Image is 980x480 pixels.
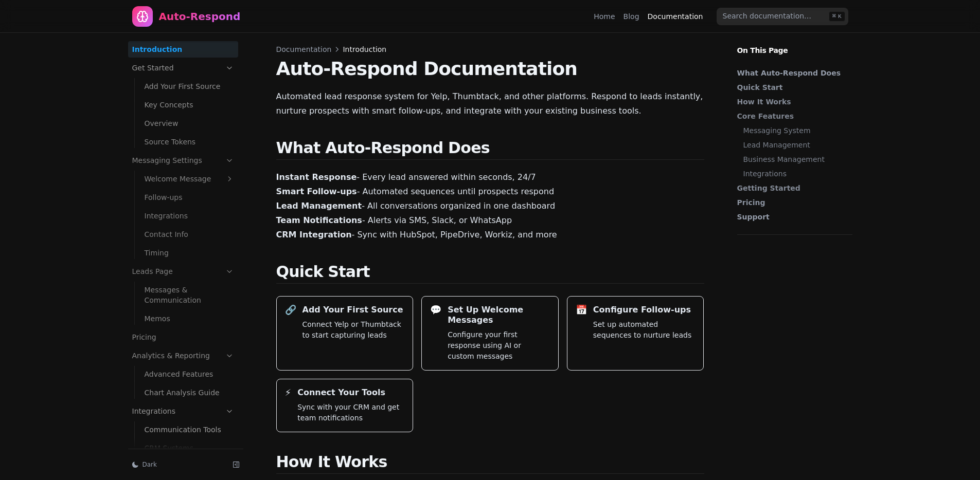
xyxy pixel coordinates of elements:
[140,134,238,150] a: Source Tokens
[285,387,292,398] div: ⚡
[276,215,362,225] strong: Team Notifications
[229,457,243,472] button: Collapse sidebar
[128,329,238,345] a: Pricing
[593,319,696,341] p: Set up automated sequences to nurture leads
[297,402,404,423] p: Sync with your CRM and get team notifications
[140,421,238,438] a: Communication Tools
[276,379,414,432] a: ⚡Connect Your ToolsSync with your CRM and get team notifications
[302,305,403,315] h3: Add Your First Source
[717,8,848,25] input: Search documentation…
[140,189,238,206] a: Follow-ups
[448,305,550,325] h3: Set Up Welcome Messages
[743,125,847,136] a: Messaging System
[140,78,238,95] a: Add Your First Source
[343,44,386,54] span: Introduction
[140,226,238,243] a: Contact Info
[302,319,405,341] p: Connect Yelp or Thumbtack to start capturing leads
[743,140,847,150] a: Lead Management
[593,305,691,315] h3: Configure Follow-ups
[128,41,238,58] a: Introduction
[737,82,847,93] a: Quick Start
[276,89,704,118] p: Automated lead response system for Yelp, Thumbtack, and other platforms. Respond to leads instant...
[159,9,241,24] div: Auto-Respond
[448,329,550,362] p: Configure your first response using AI or custom messages
[140,440,238,456] a: CRM Systems
[737,68,847,78] a: What Auto-Respond Does
[729,33,861,56] p: On This Page
[430,305,441,315] div: 💬
[276,172,357,182] strong: Instant Response
[297,387,385,398] h3: Connect Your Tools
[737,212,847,222] a: Support
[648,11,703,22] a: Documentation
[276,201,362,211] strong: Lead Management
[140,208,238,224] a: Integrations
[737,183,847,193] a: Getting Started
[276,44,332,54] span: Documentation
[140,171,238,187] a: Welcome Message
[140,384,238,401] a: Chart Analysis Guide
[737,97,847,107] a: How It Works
[128,263,238,280] a: Leads Page
[128,457,225,472] button: Dark
[128,152,238,169] a: Messaging Settings
[743,169,847,179] a: Integrations
[421,296,559,371] a: 💬Set Up Welcome MessagesConfigure your first response using AI or custom messages
[140,97,238,113] a: Key Concepts
[128,60,238,76] a: Get Started
[285,305,296,315] div: 🔗
[276,230,352,239] strong: CRM Integration
[276,187,357,196] strong: Smart Follow-ups
[623,11,639,22] a: Blog
[276,453,704,474] h2: How It Works
[128,347,238,364] a: Analytics & Reporting
[276,170,704,242] p: - Every lead answered within seconds, 24/7 - Automated sequences until prospects respond - All co...
[567,296,704,371] a: 📅Configure Follow-upsSet up automated sequences to nurture leads
[737,111,847,121] a: Core Features
[743,154,847,164] a: Business Management
[132,6,241,27] a: Home page
[140,310,238,327] a: Memos
[276,59,704,79] h1: Auto-Respond Documentation
[576,305,587,315] div: 📅
[128,403,238,419] a: Integrations
[140,245,238,261] a: Timing
[276,296,414,371] a: 🔗Add Your First SourceConnect Yelp or Thumbtack to start capturing leads
[140,366,238,382] a: Advanced Features
[594,11,615,22] a: Home
[276,139,704,160] h2: What Auto-Respond Does
[140,282,238,308] a: Messages & Communication
[737,197,847,208] a: Pricing
[276,263,704,284] h2: Quick Start
[140,115,238,132] a: Overview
